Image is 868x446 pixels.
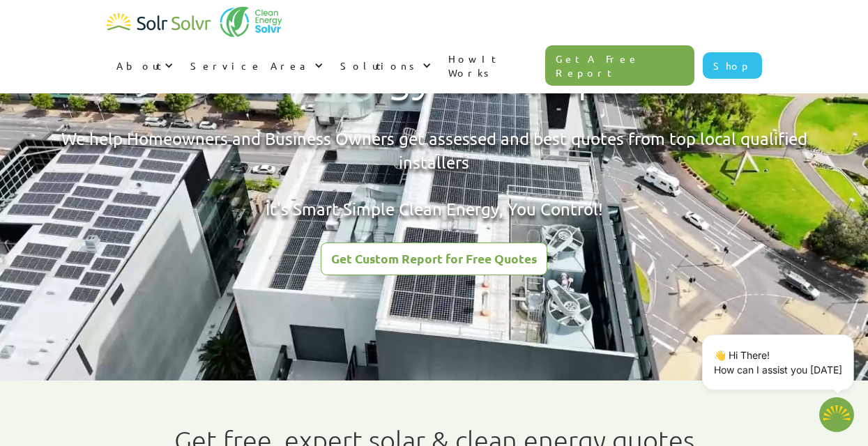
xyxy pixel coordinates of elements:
[24,127,844,220] div: We help Homeowners and Business Owners get assessed and best quotes from top local qualified inst...
[330,45,439,86] div: Solutions
[181,45,330,86] div: Service Area
[116,59,161,72] div: About
[340,59,419,72] div: Solutions
[190,59,311,72] div: Service Area
[439,38,546,93] a: How It Works
[321,243,547,275] a: Get Custom Report for Free Quotes
[703,52,762,79] a: Shop
[714,348,842,377] p: 👋 Hi There! How can I assist you [DATE]
[819,397,854,432] button: Open chatbot widget
[545,45,694,86] a: Get A Free Report
[819,397,854,432] img: 1702586718.png
[331,252,537,265] div: Get Custom Report for Free Quotes
[107,45,181,86] div: About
